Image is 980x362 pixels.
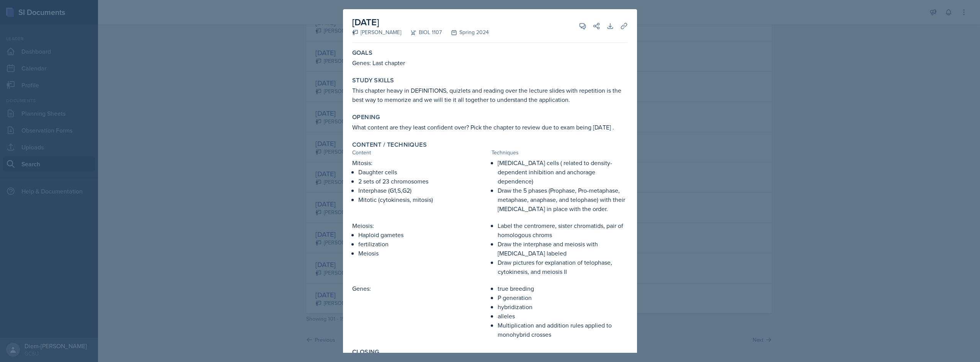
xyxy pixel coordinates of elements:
[352,141,427,149] label: Content / Techniques
[498,221,628,239] p: Label the centromere, sister chromatids, pair of homologous chroms
[358,249,488,258] p: Meiosis
[358,230,488,239] p: Haploid gametes
[492,149,628,157] div: Techniques
[352,158,488,167] p: Mitosis:
[352,15,489,29] h2: [DATE]
[352,77,394,84] label: Study Skills
[352,58,628,67] p: Genes: Last chapter
[358,195,488,204] p: Mitotic (cytokinesis, mitosis)
[352,113,380,121] label: Opening
[358,177,488,186] p: 2 sets of 23 chromosomes
[352,348,379,356] label: Closing
[498,158,628,186] p: [MEDICAL_DATA] cells ( related to density-dependent inhibition and anchorage dependence)
[352,86,628,104] p: This chapter heavy in DEFINITIONS, quizlets and reading over the lecture slides with repetition i...
[498,302,628,311] p: hybridization
[352,284,488,293] p: Genes:
[498,311,628,321] p: alleles
[352,221,488,230] p: Meiosis:
[352,28,401,36] div: [PERSON_NAME]
[358,167,488,177] p: Daughter cells
[498,258,628,276] p: Draw pictures for explanation of telophase, cytokinesis, and meiosis II
[498,239,628,258] p: Draw the interphase and meiosis with [MEDICAL_DATA] labeled
[498,293,628,302] p: P generation
[352,149,488,157] div: Content
[358,239,488,249] p: fertilization
[498,321,628,339] p: Multiplication and addition rules applied to monohybrid crosses
[352,123,628,132] p: What content are they least confident over? Pick the chapter to review due to exam being [DATE] .
[358,186,488,195] p: Interphase (G1,S,G2)
[352,49,372,57] label: Goals
[442,28,489,36] div: Spring 2024
[498,284,628,293] p: true breeding
[498,186,628,213] p: Draw the 5 phases (Prophase, Pro-metaphase, metaphase, anaphase, and telophase) with their [MEDIC...
[401,28,442,36] div: BIOL 1107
